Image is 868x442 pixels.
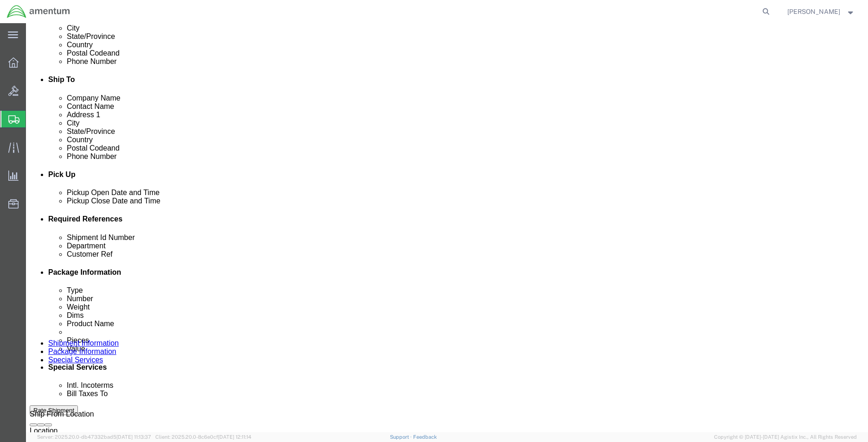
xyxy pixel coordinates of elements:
[413,434,437,440] a: Feedback
[37,434,151,440] span: Server: 2025.20.0-db47332bad5
[26,23,868,432] iframe: FS Legacy Container
[787,6,840,17] span: Joshua Cuentas
[218,434,251,440] span: [DATE] 12:11:14
[787,6,855,17] button: [PERSON_NAME]
[6,5,70,19] img: logo
[116,434,151,440] span: [DATE] 11:13:37
[390,434,413,440] a: Support
[714,433,857,441] span: Copyright © [DATE]-[DATE] Agistix Inc., All Rights Reserved
[155,434,251,440] span: Client: 2025.20.0-8c6e0cf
